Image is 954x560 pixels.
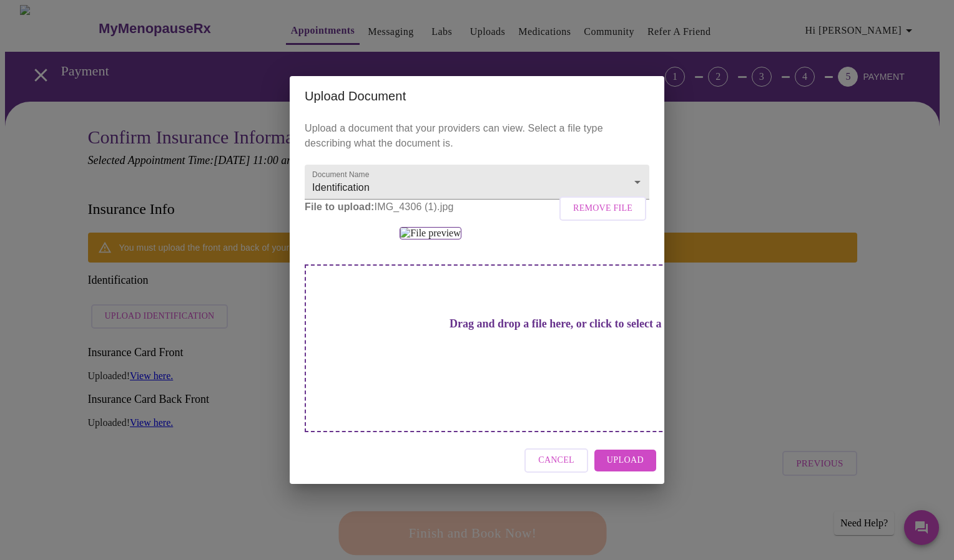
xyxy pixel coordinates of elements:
p: Upload a document that your providers can view. Select a file type describing what the document is. [305,121,649,151]
span: Remove File [573,201,632,216]
button: Cancel [524,448,588,473]
img: File preview [400,227,461,239]
h3: Drag and drop a file here, or click to select a file [392,317,737,331]
strong: File to upload: [305,201,375,212]
button: Remove File [559,196,646,221]
h2: Upload Document [305,86,649,106]
div: Identification [305,165,649,200]
span: Cancel [538,453,574,468]
span: Upload [607,453,644,468]
button: Upload [594,450,656,471]
p: IMG_4306 (1).jpg [305,200,649,215]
